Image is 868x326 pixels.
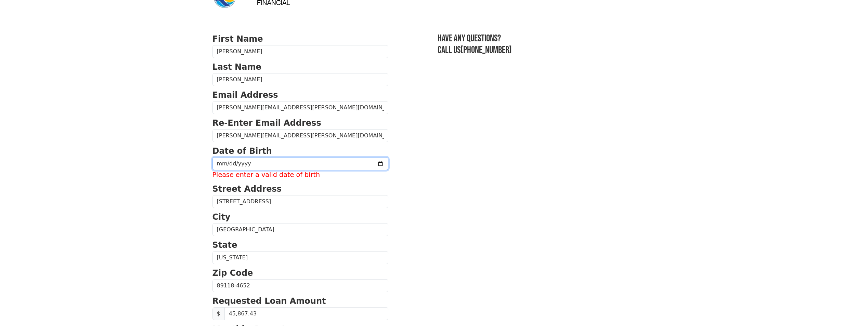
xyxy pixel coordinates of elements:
[212,73,388,86] input: Last Name
[212,146,272,156] strong: Date of Birth
[212,129,388,142] input: Re-Enter Email Address
[212,307,225,320] span: $
[461,44,512,56] a: [PHONE_NUMBER]
[212,212,231,222] strong: City
[212,268,253,278] strong: Zip Code
[212,34,263,44] strong: First Name
[212,195,388,208] input: Street Address
[438,33,656,44] h3: Have any questions?
[212,223,388,236] input: City
[438,44,656,56] h3: Call us
[212,118,321,128] strong: Re-Enter Email Address
[212,62,261,72] strong: Last Name
[212,240,237,250] strong: State
[212,90,278,100] strong: Email Address
[212,170,388,180] label: Please enter a valid date of birth
[212,101,388,114] input: Email Address
[212,296,326,306] strong: Requested Loan Amount
[212,279,388,292] input: Zip Code
[212,45,388,58] input: First Name
[212,184,282,194] strong: Street Address
[224,307,388,320] input: Requested Loan Amount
